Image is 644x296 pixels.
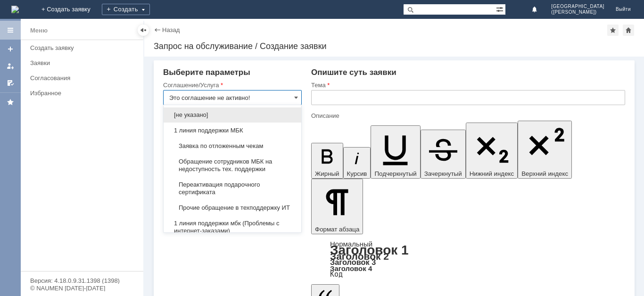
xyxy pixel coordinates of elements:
button: Подчеркнутый [371,125,420,179]
a: Перейти на домашнюю страницу [11,6,19,13]
span: Обращение сотрудников МБК на недоступность тех. поддержки [169,158,296,173]
div: Формат абзаца [311,241,625,278]
button: Жирный [311,143,343,179]
div: © NAUMEN [DATE]-[DATE] [30,285,134,291]
div: Сделать домашней страницей [623,25,634,36]
div: Тема [311,82,623,88]
a: Код [330,270,343,279]
span: Прочие обращение в техподдержку ИТ [169,204,296,212]
span: 1 линия поддержки мбк (Проблемы с интернет-заказами) [169,220,296,235]
span: Заявка по отложенным чекам [169,142,296,150]
div: Согласования [30,74,138,82]
img: logo [11,6,19,13]
a: Создать заявку [3,41,18,57]
span: [GEOGRAPHIC_DATA] [551,4,604,9]
span: Подчеркнутый [374,170,416,177]
a: Нормальный [330,240,372,248]
span: Формат абзаца [315,226,359,233]
span: Нижний индекс [470,170,514,177]
span: Опишите суть заявки [311,68,396,77]
div: Создать [102,4,150,15]
div: Добавить в избранное [607,25,619,36]
span: Курсив [347,170,367,177]
a: Заголовок 1 [330,243,409,257]
a: Заголовок 2 [330,251,389,262]
a: Создать заявку [26,41,141,55]
button: Нижний индекс [466,123,518,179]
a: Заголовок 4 [330,264,372,272]
span: Верхний индекс [521,170,568,177]
div: Избранное [30,90,127,97]
div: Скрыть меню [138,25,149,36]
span: Переактивация подарочного сертификата [169,181,296,196]
span: [не указано] [169,111,296,119]
span: Жирный [315,170,339,177]
span: Зачеркнутый [424,170,462,177]
button: Верхний индекс [518,121,572,179]
div: Версия: 4.18.0.9.31.1398 (1398) [30,278,134,284]
div: Заявки [30,59,138,66]
span: ([PERSON_NAME]) [551,9,604,15]
div: Создать заявку [30,44,138,51]
div: Описание [311,113,623,119]
span: Расширенный поиск [496,4,505,13]
a: Согласования [26,71,141,85]
a: Заявки [26,56,141,70]
button: Курсив [343,147,371,179]
div: Соглашение/Услуга [163,82,300,88]
button: Формат абзаца [311,179,363,234]
a: Назад [162,26,180,33]
a: Мои заявки [3,58,18,74]
div: Запрос на обслуживание / Создание заявки [154,41,635,51]
div: Меню [30,25,48,36]
a: Мои согласования [3,75,18,90]
button: Зачеркнутый [421,130,466,179]
span: Выберите параметры [163,68,250,77]
a: Заголовок 3 [330,258,376,266]
span: 1 линия поддержки МБК [169,127,296,134]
